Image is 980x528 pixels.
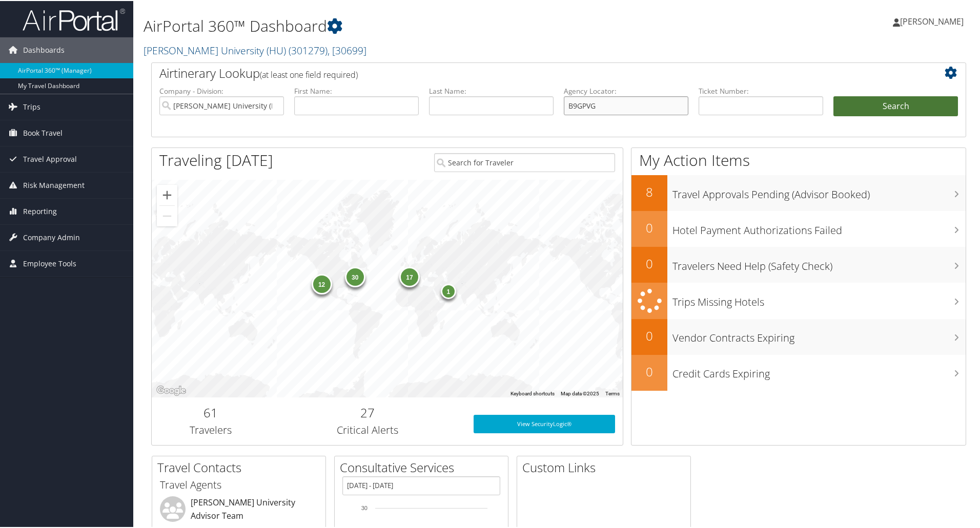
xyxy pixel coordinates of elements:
[434,152,615,171] input: Search for Traveler
[672,253,966,272] h3: Travelers Need Help (Safety Check)
[440,282,456,298] div: 1
[159,64,890,81] h2: Airtinerary Lookup
[328,43,366,56] span: , [ 30699 ]
[160,477,318,491] h3: Travel Agents
[23,36,65,62] span: Dashboards
[23,250,76,276] span: Employee Tools
[631,254,667,271] h2: 0
[159,403,262,420] h2: 61
[277,403,458,420] h2: 27
[631,174,966,210] a: 8Travel Approvals Pending (Advisor Booked)
[511,389,555,396] button: Keyboard shortcuts
[833,95,958,116] button: Search
[159,85,284,95] label: Company - Division:
[672,289,966,308] h3: Trips Missing Hotels
[157,184,177,204] button: Zoom in
[311,272,332,293] div: 12
[23,224,80,249] span: Company Admin
[429,85,554,95] label: Last Name:
[260,68,358,79] span: (at least one field required)
[564,85,688,95] label: Agency Locator:
[23,172,85,197] span: Risk Management
[631,354,966,390] a: 0Credit Cards Expiring
[159,149,273,170] h1: Traveling [DATE]
[893,5,974,36] a: [PERSON_NAME]
[631,182,667,200] h2: 8
[159,422,262,436] h3: Travelers
[344,265,365,286] div: 30
[289,43,328,56] span: ( 301279 )
[154,383,188,396] img: Google
[672,217,966,237] h3: Hotel Payment Authorizations Failed
[631,318,966,354] a: 0Vendor Contracts Expiring
[631,218,667,236] h2: 0
[144,43,366,56] a: [PERSON_NAME] University (HU)
[605,390,620,395] a: Terms (opens in new tab)
[631,362,667,379] h2: 0
[631,246,966,282] a: 0Travelers Need Help (Safety Check)
[23,93,40,119] span: Trips
[631,210,966,246] a: 0Hotel Payment Authorizations Failed
[631,282,966,318] a: Trips Missing Hotels
[23,198,57,223] span: Reporting
[672,181,966,201] h3: Travel Approvals Pending (Advisor Booked)
[157,458,325,475] h2: Travel Contacts
[561,390,599,395] span: Map data ©2025
[157,205,177,225] button: Zoom out
[699,85,823,95] label: Ticket Number:
[522,458,690,475] h2: Custom Links
[672,361,966,380] h3: Credit Cards Expiring
[474,414,615,432] a: View SecurityLogic®
[23,119,63,145] span: Book Travel
[672,325,966,344] h3: Vendor Contracts Expiring
[631,149,966,170] h1: My Action Items
[294,85,419,95] label: First Name:
[154,383,188,396] a: Open this area in Google Maps (opens a new window)
[340,458,508,475] h2: Consultative Services
[361,504,367,510] tspan: 30
[900,15,964,26] span: [PERSON_NAME]
[144,14,697,36] h1: AirPortal 360™ Dashboard
[277,422,458,436] h3: Critical Alerts
[631,326,667,344] h2: 0
[23,145,77,171] span: Travel Approval
[23,7,125,31] img: airportal-logo.png
[399,266,420,286] div: 17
